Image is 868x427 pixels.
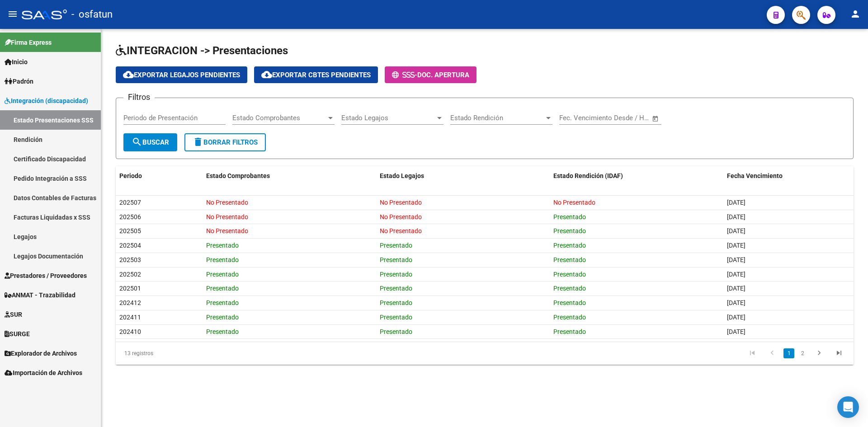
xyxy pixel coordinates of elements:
[203,166,376,186] datatable-header-cell: Estado Comprobantes
[5,329,30,339] span: SURGE
[559,114,596,122] input: Fecha inicio
[254,66,378,83] button: Exportar Cbtes Pendientes
[123,69,134,80] mat-icon: cloud_download
[727,314,745,321] span: [DATE]
[727,271,745,278] span: [DATE]
[193,138,258,146] span: Borrar Filtros
[5,310,22,319] span: SUR
[380,227,422,235] span: No Presentado
[380,271,412,278] span: Presentado
[206,314,239,321] span: Presentado
[604,114,648,122] input: Fecha fin
[116,44,288,57] span: INTEGRACION -> Presentaciones
[119,299,141,306] span: 202412
[553,199,595,206] span: No Presentado
[5,38,52,47] span: Firma Express
[184,133,266,151] button: Borrar Filtros
[5,57,28,67] span: Inicio
[5,348,77,358] span: Explorador de Archivos
[727,285,745,292] span: [DATE]
[850,9,861,19] mat-icon: person
[764,348,781,358] a: go to previous page
[380,299,412,306] span: Presentado
[417,71,469,79] span: Doc. Apertura
[796,346,809,361] li: page 2
[5,76,33,86] span: Padrón
[123,133,177,151] button: Buscar
[550,166,723,186] datatable-header-cell: Estado Rendición (IDAF)
[553,172,623,179] span: Estado Rendición (IDAF)
[553,256,586,263] span: Presentado
[380,172,424,179] span: Estado Legajos
[553,285,586,292] span: Presentado
[723,166,854,186] datatable-header-cell: Fecha Vencimiento
[116,342,262,365] div: 13 registros
[380,328,412,335] span: Presentado
[206,285,239,292] span: Presentado
[380,285,412,292] span: Presentado
[553,213,586,221] span: Presentado
[727,213,745,221] span: [DATE]
[206,328,239,335] span: Presentado
[380,199,422,206] span: No Presentado
[119,271,141,278] span: 202502
[232,114,326,122] span: Estado Comprobantes
[380,256,412,263] span: Presentado
[341,114,435,122] span: Estado Legajos
[5,271,87,281] span: Prestadores / Proveedores
[727,328,745,335] span: [DATE]
[119,285,141,292] span: 202501
[206,299,239,306] span: Presentado
[727,227,745,235] span: [DATE]
[392,71,417,79] span: -
[450,114,544,122] span: Estado Rendición
[553,271,586,278] span: Presentado
[380,213,422,221] span: No Presentado
[553,328,586,335] span: Presentado
[71,5,113,24] span: - osfatun
[119,213,141,221] span: 202506
[5,96,88,106] span: Integración (discapacidad)
[553,227,586,235] span: Presentado
[811,348,828,358] a: go to next page
[132,136,142,147] mat-icon: search
[385,66,476,83] button: -Doc. Apertura
[797,348,808,358] a: 2
[553,242,586,249] span: Presentado
[116,166,203,186] datatable-header-cell: Periodo
[261,69,272,80] mat-icon: cloud_download
[727,256,745,263] span: [DATE]
[782,346,796,361] li: page 1
[727,242,745,249] span: [DATE]
[119,314,141,321] span: 202411
[651,113,661,124] button: Open calendar
[837,396,859,418] div: Open Intercom Messenger
[783,348,794,358] a: 1
[830,348,848,358] a: go to last page
[119,328,141,335] span: 202410
[206,227,248,235] span: No Presentado
[119,256,141,263] span: 202503
[206,172,270,179] span: Estado Comprobantes
[206,213,248,221] span: No Presentado
[744,348,761,358] a: go to first page
[123,91,155,103] h3: Filtros
[119,227,141,235] span: 202505
[119,172,142,179] span: Periodo
[380,314,412,321] span: Presentado
[206,271,239,278] span: Presentado
[206,242,239,249] span: Presentado
[727,199,745,206] span: [DATE]
[380,242,412,249] span: Presentado
[123,71,240,79] span: Exportar Legajos Pendientes
[261,71,371,79] span: Exportar Cbtes Pendientes
[727,299,745,306] span: [DATE]
[727,172,783,179] span: Fecha Vencimiento
[193,136,203,147] mat-icon: delete
[376,166,550,186] datatable-header-cell: Estado Legajos
[206,199,248,206] span: No Presentado
[119,242,141,249] span: 202504
[553,299,586,306] span: Presentado
[553,314,586,321] span: Presentado
[119,199,141,206] span: 202507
